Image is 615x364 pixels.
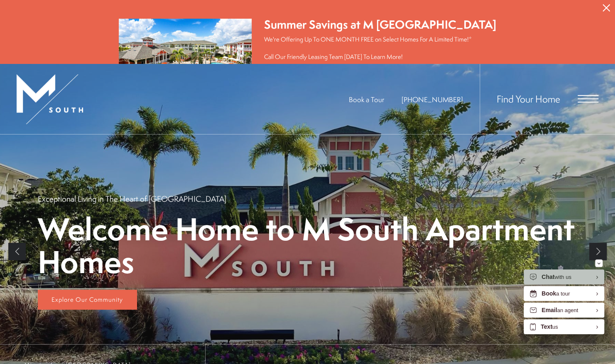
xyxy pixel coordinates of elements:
img: Summer Savings at M South Apartments [119,19,252,96]
a: Find Your Home [497,92,560,105]
p: Welcome Home to M South Apartment Homes [38,213,578,278]
a: Previous [8,243,26,260]
div: Summer Savings at M [GEOGRAPHIC_DATA] [264,17,496,33]
a: Explore Our Community [38,290,137,310]
span: Explore Our Community [51,295,123,304]
a: Call Us at 813-570-8014 [402,95,463,104]
img: MSouth [17,74,83,124]
span: [PHONE_NUMBER] [402,95,463,104]
a: Book a Tour [349,95,384,104]
button: Open Menu [578,95,598,103]
a: Next [589,243,607,260]
p: We're Offering Up To ONE MONTH FREE on Select Homes For A Limited Time!* Call Our Friendly Leasin... [264,35,496,61]
p: Exceptional Living in The Heart of [GEOGRAPHIC_DATA] [38,193,226,204]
